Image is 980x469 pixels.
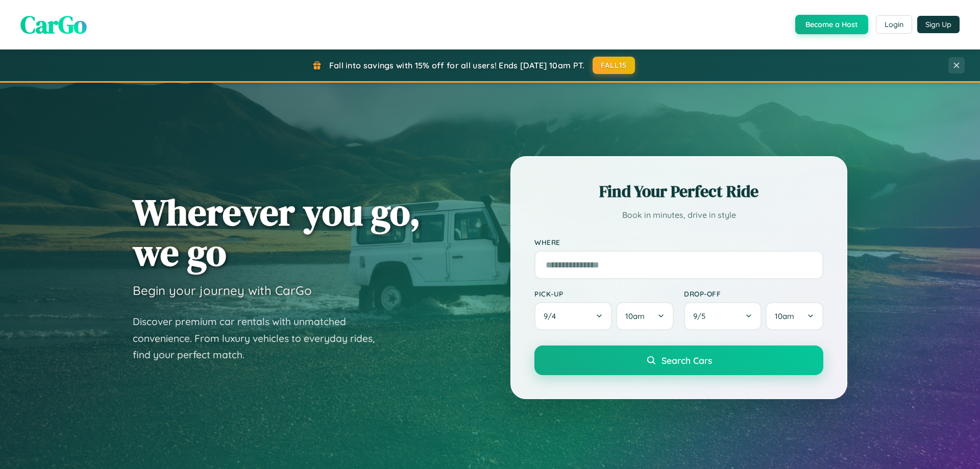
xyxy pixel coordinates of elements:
[693,311,710,321] span: 9 / 5
[133,313,388,363] p: Discover premium car rentals with unmatched convenience. From luxury vehicles to everyday rides, ...
[534,208,823,223] p: Book in minutes, drive in style
[20,8,87,41] span: CarGo
[133,192,421,273] h1: Wherever you go, we go
[625,311,645,321] span: 10am
[534,238,823,246] label: Where
[544,311,561,321] span: 9 / 4
[917,16,960,33] button: Sign Up
[534,345,823,375] button: Search Cars
[534,289,674,298] label: Pick-up
[661,355,712,366] span: Search Cars
[133,283,312,298] h3: Begin your journey with CarGo
[534,302,612,330] button: 9/4
[329,60,585,70] span: Fall into savings with 15% off for all users! Ends [DATE] 10am PT.
[795,15,868,34] button: Become a Host
[876,15,912,34] button: Login
[684,289,823,298] label: Drop-off
[534,180,823,203] h2: Find Your Perfect Ride
[593,57,635,74] button: FALL15
[616,302,674,330] button: 10am
[684,302,762,330] button: 9/5
[775,311,794,321] span: 10am
[766,302,823,330] button: 10am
